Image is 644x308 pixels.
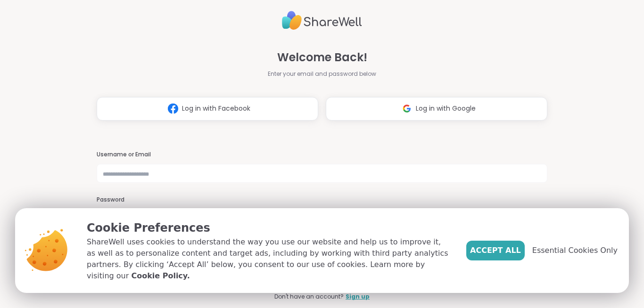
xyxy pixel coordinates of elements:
span: Don't have an account? [274,292,344,301]
span: Log in with Facebook [182,104,250,113]
h3: Password [97,196,547,204]
p: Cookie Preferences [87,219,451,236]
img: ShareWell Logomark [398,100,416,117]
span: Log in with Google [416,104,476,113]
span: Welcome Back! [277,49,367,66]
button: Log in with Google [326,97,547,121]
h3: Username or Email [97,151,547,159]
span: Enter your email and password below [268,70,376,78]
a: Sign up [346,292,370,301]
img: ShareWell Logo [282,7,362,34]
button: Accept All [466,241,525,260]
p: ShareWell uses cookies to understand the way you use our website and help us to improve it, as we... [87,236,451,282]
span: Accept All [470,245,521,256]
span: Essential Cookies Only [532,245,618,256]
a: Cookie Policy. [131,270,190,282]
img: ShareWell Logomark [164,100,182,117]
button: Log in with Facebook [97,97,318,121]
